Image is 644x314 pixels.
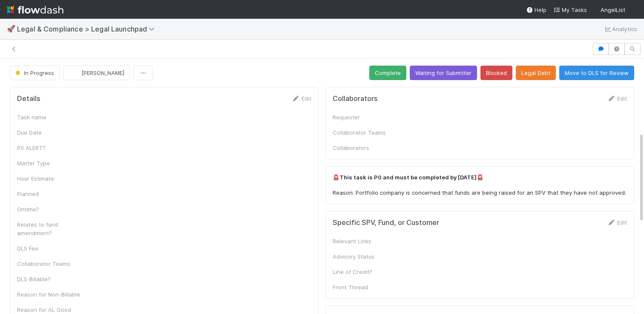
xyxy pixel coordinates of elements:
div: Help [526,6,546,14]
div: Matter Type [17,159,81,167]
div: DLS Billable? [17,275,81,283]
p: Reason: Portfolio company is concerned that funds are being raised for an SPV that they have not ... [333,189,627,197]
div: Line of Credit? [333,268,397,276]
button: [PERSON_NAME] [63,66,130,80]
a: Analytics [604,24,637,34]
div: P0 ALERT? [17,144,81,152]
div: Collaborator Teams [333,128,397,137]
div: Advisory Status [333,252,397,261]
button: In Progress [10,66,60,80]
h5: Specific SPV, Fund, or Customer [333,219,439,227]
img: avatar_0b1dbcb8-f701-47e0-85bc-d79ccc0efe6c.png [629,6,637,14]
span: AngelList [601,6,625,13]
div: Reason for Non-Billable [17,290,81,299]
button: Legal Debt [516,66,556,80]
strong: This task is P0 and must be completed by [DATE] [339,174,477,181]
img: avatar_0b1dbcb8-f701-47e0-85bc-d79ccc0efe6c.png [70,69,79,77]
span: Legal & Compliance > Legal Launchpad [17,25,159,33]
button: Complete [369,66,406,80]
img: logo-inverted-e16ddd16eac7371096b0.svg [7,3,63,17]
span: In Progress [14,69,54,76]
div: Relates to fund amendment? [17,220,81,237]
span: [PERSON_NAME] [81,69,124,76]
p: 🚨 🚨 [333,173,627,182]
div: Collaborator Teams [17,259,81,268]
a: Edit [607,95,627,102]
a: Edit [607,219,627,226]
div: Ontime? [17,205,81,213]
h5: Details [17,95,40,103]
button: Move to DLS for Review [559,66,634,80]
h5: Collaborators [333,95,378,103]
div: Hour Estimate [17,174,81,183]
span: My Tasks [553,6,587,13]
span: 🚀 [7,25,15,32]
div: Due Date [17,128,81,137]
a: Edit [291,95,311,102]
button: Waiting for Submitter [410,66,477,80]
div: Relevant Links [333,237,397,245]
div: DLS Fee [17,244,81,253]
div: Front Thread [333,283,397,291]
div: Requester [333,113,397,121]
div: Collaborators [333,144,397,152]
div: Planned [17,190,81,198]
a: My Tasks [553,6,587,14]
div: Task name [17,113,81,121]
button: Blocked [480,66,512,80]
